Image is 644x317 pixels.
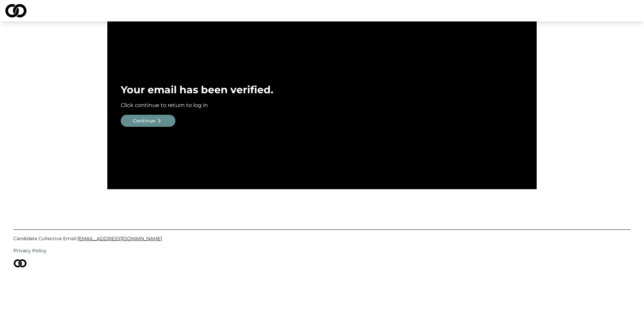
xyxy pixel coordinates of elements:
[121,115,175,127] button: Continue
[77,235,162,242] span: [EMAIL_ADDRESS][DOMAIN_NAME]
[121,101,523,109] div: Click continue to return to log in
[5,4,26,17] img: logo
[13,247,631,254] a: Privacy Policy
[13,235,631,242] a: Candidate Collective Email:[EMAIL_ADDRESS][DOMAIN_NAME]
[121,84,523,96] div: Your email has been verified.
[133,117,155,124] div: Continue
[13,259,27,267] img: logo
